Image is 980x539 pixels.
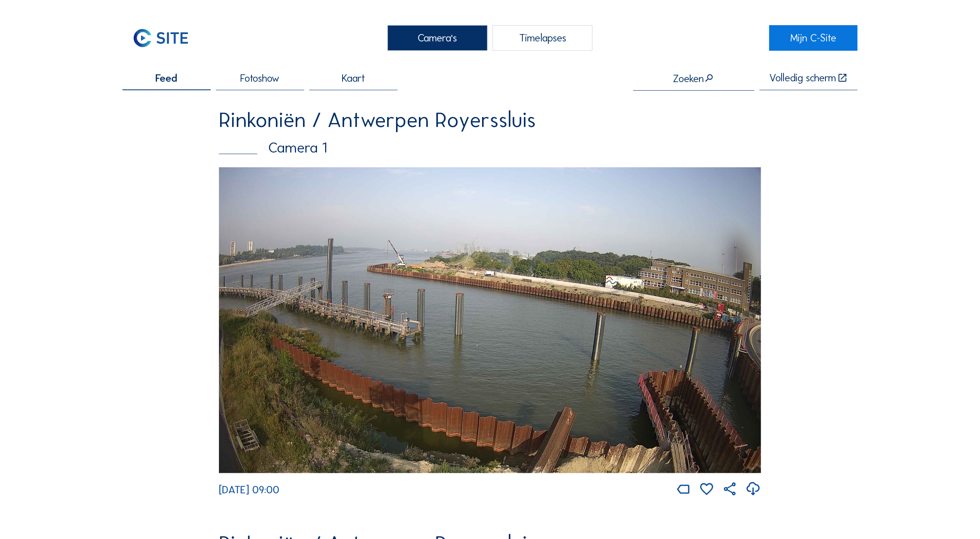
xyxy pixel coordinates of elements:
div: Rinkoniën / Antwerpen Royerssluis [219,109,761,130]
div: Camera 1 [219,140,761,155]
span: Feed [155,73,177,83]
span: Fotoshow [240,73,279,83]
div: Camera's [388,25,487,51]
span: Kaart [342,73,365,83]
div: Volledig scherm [769,72,836,83]
img: C-SITE Logo [122,25,200,51]
span: [DATE] 09:00 [219,483,279,496]
a: Mijn C-Site [769,25,858,51]
div: Timelapses [493,25,592,51]
a: C-SITE Logo [122,25,211,51]
img: Image [219,167,761,474]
